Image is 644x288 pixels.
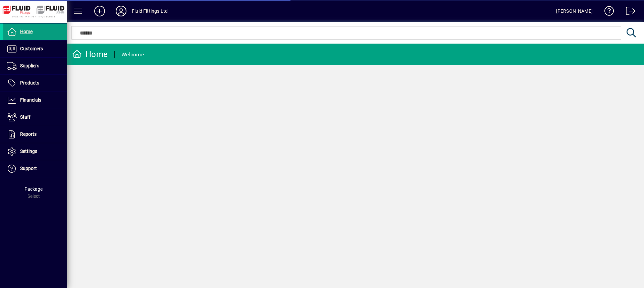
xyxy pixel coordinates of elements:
span: Staff [20,114,31,120]
button: Profile [110,5,132,17]
span: Home [20,29,33,34]
span: Package [24,186,43,192]
a: Logout [621,1,636,23]
div: Welcome [121,49,144,60]
a: Financials [3,92,67,109]
a: Support [3,160,67,177]
a: Suppliers [3,58,67,74]
a: Reports [3,126,67,143]
span: Financials [20,97,41,103]
span: Suppliers [20,63,39,68]
span: Reports [20,131,37,137]
span: Settings [20,149,37,154]
a: Customers [3,41,67,57]
a: Knowledge Base [599,1,614,23]
div: Home [72,49,108,60]
a: Products [3,75,67,92]
span: Customers [20,46,43,51]
div: [PERSON_NAME] [556,6,593,16]
a: Staff [3,109,67,126]
button: Add [89,5,110,17]
span: Products [20,80,39,85]
span: Support [20,166,37,171]
a: Settings [3,143,67,160]
div: Fluid Fittings Ltd [132,6,168,16]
